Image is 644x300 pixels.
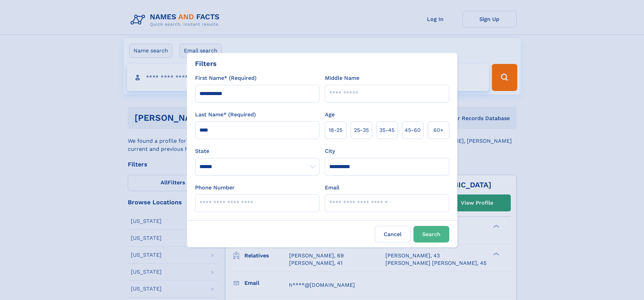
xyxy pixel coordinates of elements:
[413,226,449,243] button: Search
[325,111,335,119] label: Age
[433,126,444,134] span: 60+
[379,126,395,134] span: 35‑45
[195,74,257,82] label: First Name* (Required)
[325,74,359,82] label: Middle Name
[375,226,411,243] label: Cancel
[354,126,369,134] span: 25‑35
[195,147,319,155] label: State
[195,59,217,69] div: Filters
[195,184,235,192] label: Phone Number
[405,126,421,134] span: 45‑60
[325,184,339,192] label: Email
[195,111,256,119] label: Last Name* (Required)
[325,147,335,155] label: City
[329,126,342,134] span: 18‑25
